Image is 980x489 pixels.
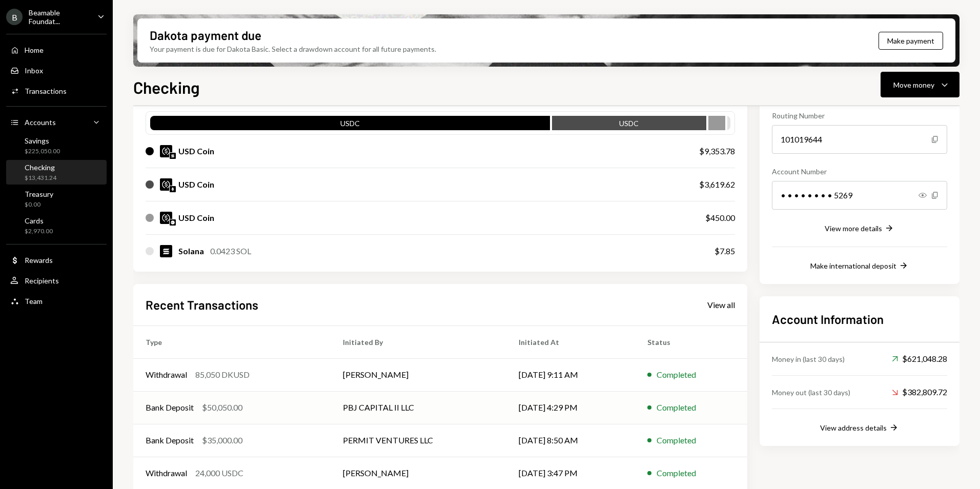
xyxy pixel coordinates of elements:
div: Team [25,297,43,305]
div: $7.85 [714,245,735,257]
div: USD Coin [178,145,214,157]
div: View more details [825,224,882,233]
img: ethereum-mainnet [170,186,176,192]
div: Completed [657,467,696,479]
a: Treasury$0.00 [6,187,107,211]
div: USDC [150,118,550,132]
div: Checking [25,163,56,172]
td: PBJ CAPITAL II LLC [331,391,506,424]
td: [PERSON_NAME] [331,358,506,391]
div: Bank Deposit [146,434,194,446]
div: Transactions [25,87,67,95]
button: View more details [825,223,894,234]
div: Make international deposit [810,261,896,270]
div: Withdrawal [146,467,187,479]
img: solana-mainnet [170,153,176,159]
a: Savings$225,050.00 [6,133,107,158]
img: USDC [160,145,172,157]
div: USD Coin [178,212,214,224]
h2: Account Information [772,311,947,328]
div: Inbox [25,66,43,75]
div: $382,809.72 [892,386,947,398]
div: Accounts [25,118,56,127]
a: Inbox [6,61,107,79]
th: Initiated At [506,325,635,358]
div: 24,000 USDC [195,467,243,479]
div: $9,353.78 [699,145,735,157]
div: Recipients [25,276,59,285]
div: Account Number [772,166,947,177]
th: Initiated By [331,325,506,358]
img: USDC [160,178,172,191]
div: Beamable Foundat... [29,8,89,26]
div: View address details [820,423,887,432]
div: Rewards [25,256,53,264]
div: $450.00 [705,212,735,224]
h1: Checking [133,77,200,97]
div: Solana [178,245,204,257]
div: Your payment is due for Dakota Basic. Select a drawdown account for all future payments. [150,44,436,54]
img: USDC [160,212,172,224]
h2: Recent Transactions [146,296,258,313]
div: View all [707,300,735,310]
div: Bank Deposit [146,401,194,414]
th: Type [133,325,331,358]
div: $3,619.62 [699,178,735,191]
div: $225,050.00 [25,147,60,156]
img: SOL [160,245,172,257]
div: 101019644 [772,125,947,154]
a: View all [707,299,735,310]
div: Savings [25,136,60,145]
div: USD Coin [178,178,214,191]
div: Cards [25,216,53,225]
div: Move money [893,79,934,90]
div: 0.0423 SOL [210,245,251,257]
div: Completed [657,369,696,381]
a: Accounts [6,113,107,131]
div: Treasury [25,190,53,198]
img: base-mainnet [170,219,176,226]
button: Make international deposit [810,260,909,272]
div: $621,048.28 [892,353,947,365]
a: Team [6,292,107,310]
a: Home [6,40,107,59]
button: Make payment [879,32,943,50]
div: Money in (last 30 days) [772,354,845,364]
div: Withdrawal [146,369,187,381]
div: 85,050 DKUSD [195,369,250,381]
a: Cards$2,970.00 [6,213,107,238]
div: Completed [657,434,696,446]
div: Money out (last 30 days) [772,387,850,398]
div: Completed [657,401,696,414]
div: $13,431.24 [25,174,56,182]
a: Transactions [6,81,107,100]
td: [DATE] 4:29 PM [506,391,635,424]
div: • • • • • • • • 5269 [772,181,947,210]
div: Dakota payment due [150,27,261,44]
a: Recipients [6,271,107,290]
a: Rewards [6,251,107,269]
div: $2,970.00 [25,227,53,236]
div: Home [25,46,44,54]
a: Checking$13,431.24 [6,160,107,185]
th: Status [635,325,747,358]
td: [DATE] 8:50 AM [506,424,635,457]
div: USDC [552,118,706,132]
div: B [6,9,23,25]
td: PERMIT VENTURES LLC [331,424,506,457]
div: Routing Number [772,110,947,121]
div: $0.00 [25,200,53,209]
td: [DATE] 9:11 AM [506,358,635,391]
button: Move money [881,72,959,97]
div: $50,050.00 [202,401,242,414]
div: $35,000.00 [202,434,242,446]
button: View address details [820,422,899,434]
